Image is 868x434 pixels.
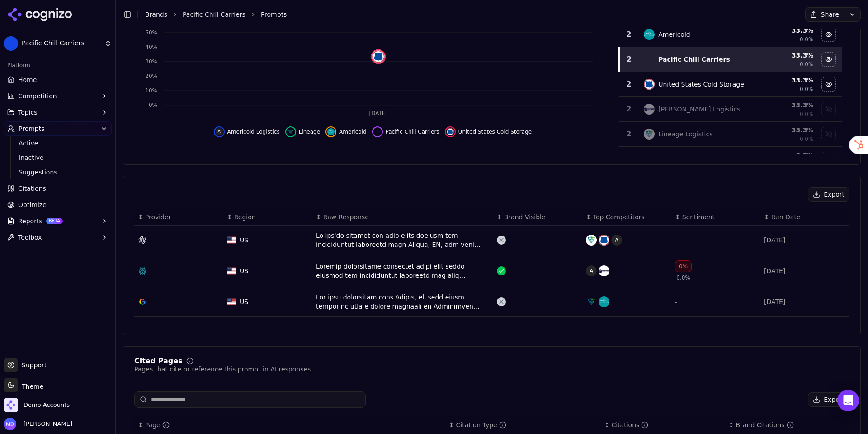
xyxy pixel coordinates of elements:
tspan: 20% [145,73,157,79]
a: Brands [145,11,167,18]
button: ReportsBETA [4,214,112,228]
tr: 2weber logistics[PERSON_NAME] Logistics33.3%0.0%Show weber logistics data [619,97,842,122]
span: Raw Response [323,212,369,222]
div: Brand Citations [736,420,794,429]
span: Pacific Chill Carriers [22,39,101,48]
th: Run Date [760,209,849,226]
button: Hide americold logistics data [214,126,280,137]
img: pacific chill carriers [374,128,381,135]
span: Americold Logistics [227,128,280,135]
div: 33.3 % [755,125,813,135]
span: BETA [46,218,63,224]
tr: 2americoldAmericold33.3%0.0%Hide americold data [619,22,842,47]
img: lineage logistics [644,129,655,140]
button: Hide americold data [821,27,836,42]
button: Export [808,392,849,407]
a: Active [15,137,101,149]
div: [PERSON_NAME] Logistics [658,105,740,114]
span: [PERSON_NAME] [20,420,72,428]
span: Prompts [19,124,45,133]
span: US [240,236,248,245]
img: Pacific Chill Carriers [4,36,18,51]
div: ↕Sentiment [675,212,757,222]
div: ↕Raw Response [316,212,490,222]
tr: 0.0%Show c.h. robinson data [619,147,842,172]
div: Pacific Chill Carriers [658,55,730,64]
span: United States Cold Storage [458,128,532,135]
span: Theme [18,383,43,390]
th: Sentiment [671,209,760,226]
img: lineage [586,296,597,307]
a: Inactive [15,151,101,164]
div: [DATE] [764,297,846,306]
div: Platform [4,58,112,72]
th: Provider [134,209,223,226]
a: Pacific Chill Carriers [183,10,245,19]
span: Reports [18,217,42,226]
div: Page [145,420,170,429]
button: Hide pacific chill carriers data [821,52,836,67]
tspan: 50% [145,29,157,36]
div: Data table [134,209,849,317]
img: Melissa Dowd [4,418,16,430]
div: 33.3 % [755,76,813,85]
span: Sentiment [682,212,715,222]
tr: USUSLo ips'do sitamet con adip elits doeiusm tem incididuntut laboreetd magn Aliqua, EN, adm veni... [134,226,849,255]
tr: USUSLoremip dolorsitame consectet adipi elit seddo eiusmod tem incididuntut laboreetd mag aliq en... [134,255,849,287]
span: 0.0% [800,61,814,68]
div: 33.3 % [755,51,813,60]
div: ↕Brand Visible [497,212,579,222]
div: ↕Run Date [764,212,846,222]
span: Active [19,139,97,148]
tspan: [DATE] [369,110,388,116]
button: Competition [4,89,112,103]
span: Top Competitors [593,212,645,222]
button: Show lineage logistics data [821,127,836,141]
img: united states cold storage [644,79,655,90]
img: united states cold storage [372,50,385,63]
div: Lineage Logistics [658,130,712,139]
img: US [227,267,236,275]
div: 2 [623,129,635,140]
img: US [227,236,236,244]
img: weber logistics [644,104,655,115]
div: [DATE] [764,236,846,245]
tspan: 10% [145,87,157,94]
span: 0.0% [800,86,814,93]
span: A [611,235,622,246]
tr: 2lineage logisticsLineage Logistics33.3%0.0%Show lineage logistics data [619,122,842,147]
button: Open organization switcher [4,398,70,412]
span: Provider [145,212,171,222]
button: Hide united states cold storage data [445,126,532,137]
span: US [240,297,248,306]
th: Region [223,209,312,226]
img: lineage logistics [586,235,597,246]
span: Topics [18,108,38,117]
div: 2 [624,54,635,65]
span: Inactive [19,153,97,162]
img: united states cold storage [599,235,609,246]
img: Demo Accounts [4,398,18,412]
span: Citations [18,184,46,193]
div: 2 [623,29,635,40]
img: americold [327,128,335,135]
span: 0.0% [676,274,690,281]
span: Toolbox [18,233,42,242]
div: 33.3 % [755,26,813,35]
span: Suggestions [19,168,97,177]
a: Optimize [4,198,112,212]
button: Open user button [4,418,72,430]
th: Brand Visible [493,209,582,226]
span: US [240,266,248,275]
th: Raw Response [312,209,493,226]
tspan: 30% [145,58,157,65]
img: lineage [287,128,294,135]
span: Pacific Chill Carriers [386,128,439,135]
div: 33.3 % [755,101,813,110]
div: Open Intercom Messenger [837,390,859,411]
img: US [227,298,236,305]
span: Region [234,212,256,222]
div: United States Cold Storage [658,80,744,89]
img: pacific chill carriers [644,54,655,65]
div: ↕Provider [138,212,220,222]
